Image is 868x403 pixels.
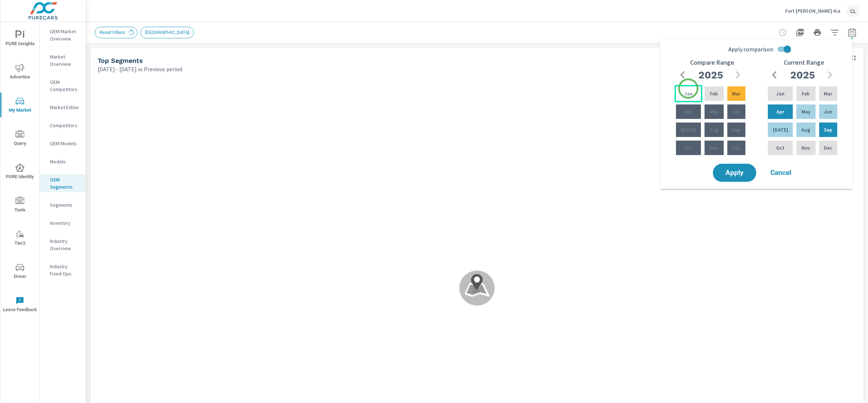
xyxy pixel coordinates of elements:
[690,59,734,66] h6: Compare Range
[50,104,80,111] p: Market Editor
[824,126,832,133] p: Sep
[40,156,86,167] div: Models
[728,45,773,53] span: Apply comparison
[681,126,696,133] p: [DATE]
[776,144,784,151] p: Oct
[50,219,80,227] p: Inventory
[40,261,86,279] div: Industry Fixed Ops
[3,97,37,115] span: My Market
[801,126,810,133] p: Aug
[759,164,803,182] button: Cancel
[785,8,841,14] p: Fort [PERSON_NAME] Kia
[40,120,86,131] div: Competitors
[50,140,80,147] p: OEM Models
[50,201,80,209] p: Segments
[801,144,810,151] p: Nov
[710,126,718,133] p: Aug
[810,25,825,40] button: Print Report
[801,108,810,115] p: May
[50,237,80,252] p: Industry Overview
[845,25,859,40] button: Select Date Range
[40,102,86,113] div: Market Editor
[684,144,693,151] p: Oct
[732,90,740,97] p: Mar
[3,296,37,314] span: Leave Feedback
[732,108,740,115] p: Jun
[773,126,788,133] p: [DATE]
[98,65,182,73] p: [DATE] - [DATE] vs Previous period
[827,25,842,40] button: Apply Filters
[98,57,143,64] h5: Top Segments
[3,130,37,148] span: Query
[802,90,810,97] p: Feb
[790,69,815,81] h2: 2025
[40,236,86,254] div: Industry Overview
[50,53,80,68] p: Market Overview
[766,170,795,176] span: Cancel
[776,90,784,97] p: Jan
[784,59,824,66] h6: Current Range
[50,263,80,277] p: Industry Fixed Ops
[50,158,80,165] p: Models
[685,108,692,115] p: Apr
[40,77,86,95] div: OEM Competitors
[824,144,832,151] p: Dec
[698,69,723,81] h2: 2025
[95,30,129,35] span: Reset Filters
[95,27,137,38] div: Reset Filters
[684,90,693,97] p: Jan
[40,26,86,44] div: OEM Market Overview
[824,108,832,115] p: Jun
[3,64,37,81] span: Advertise
[50,176,80,190] p: OEM Segments
[3,230,37,248] span: Tier2
[710,144,718,151] p: Nov
[713,164,756,182] button: Apply
[776,108,784,115] p: Apr
[824,90,832,97] p: Mar
[846,4,859,17] div: CL
[793,25,807,40] button: "Export Report to PDF"
[732,144,740,151] p: Dec
[40,200,86,210] div: Segments
[50,78,80,93] p: OEM Competitors
[3,263,37,281] span: Driver
[50,28,80,42] p: OEM Market Overview
[40,174,86,192] div: OEM Segments
[50,122,80,129] p: Competitors
[720,170,749,176] span: Apply
[3,163,37,181] span: PURE Identity
[141,30,193,35] span: [GEOGRAPHIC_DATA]
[732,126,740,133] p: Sep
[710,90,718,97] p: Feb
[40,138,86,149] div: OEM Models
[40,218,86,228] div: Inventory
[710,108,719,115] p: May
[3,30,37,48] span: PURE Insights
[40,51,86,69] div: Market Overview
[0,22,39,321] div: nav menu
[3,197,37,214] span: Tools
